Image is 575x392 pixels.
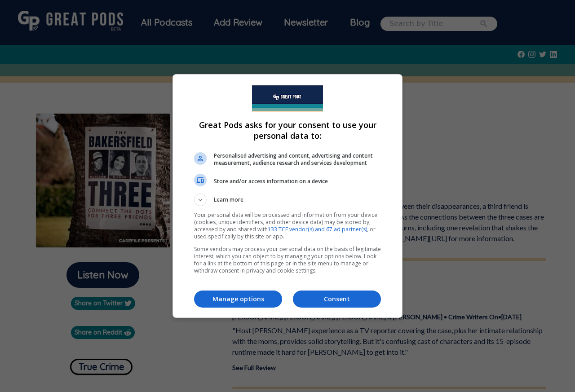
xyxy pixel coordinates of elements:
p: Some vendors may process your personal data on the basis of legitimate interest, which you can ob... [194,246,381,274]
button: Manage options [194,291,282,308]
div: Great Pods asks for your consent to use your personal data to: [172,74,402,318]
h1: Great Pods asks for your consent to use your personal data to: [194,119,381,141]
span: Personalised advertising and content, advertising and content measurement, audience research and ... [214,152,381,167]
p: Your personal data will be processed and information from your device (cookies, unique identifier... [194,211,381,240]
p: Manage options [194,295,282,304]
button: Learn more [194,194,381,206]
span: Learn more [214,196,243,206]
p: Consent [293,295,381,304]
button: Consent [293,291,381,308]
a: 133 TCF vendor(s) and 67 ad partner(s) [268,225,367,233]
span: Store and/or access information on a device [214,178,381,185]
img: Welcome to Great Pods [252,85,323,112]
